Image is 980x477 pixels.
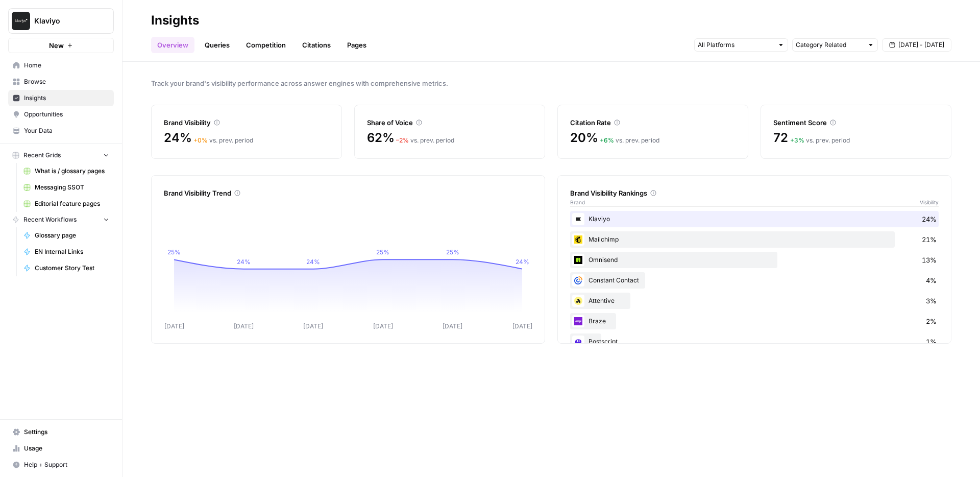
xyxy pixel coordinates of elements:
a: Browse [8,74,114,90]
a: Messaging SSOT [19,179,114,196]
a: Citations [296,37,337,53]
span: 3% [926,296,937,306]
div: vs. prev. period [600,136,659,145]
span: 24% [922,214,937,224]
a: What is / glossary pages [19,163,114,179]
div: Brand Visibility Trend [164,188,532,198]
tspan: 25% [167,248,181,256]
div: vs. prev. period [193,136,253,145]
span: Messaging SSOT [35,183,109,192]
span: Klaviyo [34,16,96,26]
button: Recent Workflows [8,212,114,227]
span: + 6 % [600,136,614,144]
span: Insights [24,93,109,103]
span: 21% [922,234,937,245]
span: 13% [922,255,937,265]
span: + 3 % [790,136,804,144]
button: New [8,38,114,53]
span: 72 [773,130,788,146]
button: Recent Grids [8,148,114,163]
tspan: 25% [376,248,389,256]
button: Workspace: Klaviyo [8,8,114,34]
span: 2% [926,316,937,326]
a: Editorial feature pages [19,196,114,212]
span: 62% [367,130,394,146]
div: Constant Contact [570,272,939,289]
div: Mailchimp [570,231,939,248]
a: EN Internal Links [19,244,114,260]
span: Editorial feature pages [35,199,109,208]
img: pg21ys236mnd3p55lv59xccdo3xy [572,233,584,246]
span: Browse [24,77,109,86]
div: vs. prev. period [396,136,454,145]
a: Customer Story Test [19,260,114,276]
a: Overview [151,37,194,53]
span: 20% [570,130,598,146]
span: Track your brand's visibility performance across answer engines with comprehensive metrics. [151,78,951,88]
span: [DATE] - [DATE] [898,40,944,50]
span: Customer Story Test [35,264,109,273]
span: 4% [926,275,937,285]
tspan: 25% [446,248,459,256]
img: rg202btw2ktor7h9ou5yjtg7epnf [572,274,584,287]
span: Usage [24,444,109,453]
a: Your Data [8,123,114,139]
span: What is / glossary pages [35,166,109,176]
span: Recent Grids [23,151,61,160]
a: Opportunities [8,106,114,123]
a: Competition [240,37,292,53]
input: Category Related [796,40,863,50]
tspan: 24% [516,258,529,266]
span: 24% [164,130,191,146]
span: – 2 % [396,136,409,144]
div: Postscript [570,333,939,350]
img: n07qf5yuhemumpikze8icgz1odva [572,295,584,307]
a: Usage [8,440,114,457]
div: Omnisend [570,252,939,268]
input: All Platforms [698,40,773,50]
div: Brand Visibility Rankings [570,188,939,198]
tspan: [DATE] [234,322,254,330]
span: Home [24,61,109,70]
img: fxnkixr6jbtdipu3lra6hmajxwf3 [572,336,584,348]
a: Home [8,57,114,74]
div: vs. prev. period [790,136,850,145]
div: Insights [151,12,199,29]
button: Help + Support [8,457,114,473]
span: New [49,40,64,51]
tspan: [DATE] [443,322,462,330]
div: Braze [570,313,939,329]
span: Help + Support [24,460,109,469]
div: Klaviyo [570,211,939,227]
span: EN Internal Links [35,247,109,256]
tspan: [DATE] [303,322,323,330]
span: Glossary page [35,231,109,240]
button: [DATE] - [DATE] [882,38,951,52]
div: Share of Voice [367,117,532,128]
tspan: [DATE] [373,322,393,330]
span: Visibility [920,198,939,206]
div: Citation Rate [570,117,736,128]
span: Your Data [24,126,109,135]
span: Opportunities [24,110,109,119]
img: d03zj4el0aa7txopwdneenoutvcu [572,213,584,225]
span: Settings [24,427,109,437]
a: Pages [341,37,373,53]
tspan: [DATE] [164,322,184,330]
a: Queries [199,37,236,53]
span: Recent Workflows [23,215,77,224]
a: Glossary page [19,227,114,244]
tspan: 24% [306,258,320,266]
tspan: 24% [237,258,251,266]
div: Brand Visibility [164,117,329,128]
div: Sentiment Score [773,117,939,128]
a: Settings [8,424,114,440]
span: Brand [570,198,585,206]
tspan: [DATE] [512,322,532,330]
div: Attentive [570,293,939,309]
img: or48ckoj2dr325ui2uouqhqfwspy [572,254,584,266]
img: 3j9qnj2pq12j0e9szaggu3i8lwoi [572,315,584,327]
span: + 0 % [193,136,208,144]
img: Klaviyo Logo [12,12,30,30]
a: Insights [8,90,114,106]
